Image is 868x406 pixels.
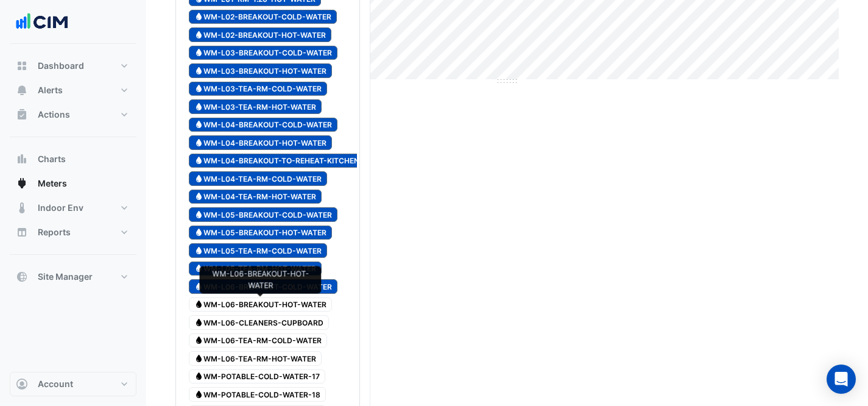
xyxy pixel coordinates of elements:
[194,372,203,381] fa-icon: Water
[189,82,327,96] span: WM-L03-TEA-RM-COLD-WATER
[194,300,203,309] fa-icon: Water
[194,282,203,291] fa-icon: Water
[38,378,73,390] span: Account
[16,84,28,96] app-icon: Alerts
[10,102,136,127] button: Actions
[194,264,203,273] fa-icon: Water
[189,190,322,204] span: WM-L04-TEA-RM-HOT-WATER
[10,220,136,244] button: Reports
[189,279,337,294] span: WM-L06-BREAKOUT-COLD-WATER
[194,66,203,75] fa-icon: Water
[189,243,327,258] span: WM-L05-TEA-RM-COLD-WATER
[38,226,71,238] span: Reports
[38,271,93,283] span: Site Manager
[16,153,28,165] app-icon: Charts
[194,120,203,129] fa-icon: Water
[827,365,856,394] div: Open Intercom Messenger
[194,30,203,39] fa-icon: Water
[194,156,203,165] fa-icon: Water
[194,12,203,21] fa-icon: Water
[189,333,327,348] span: WM-L06-TEA-RM-COLD-WATER
[194,84,203,93] fa-icon: Water
[194,102,203,111] fa-icon: Water
[205,269,317,291] div: WM-L06-BREAKOUT-HOT-WATER
[194,138,203,147] fa-icon: Water
[16,177,28,190] app-icon: Meters
[189,135,332,150] span: WM-L04-BREAKOUT-HOT-WATER
[189,10,337,24] span: WM-L02-BREAKOUT-COLD-WATER
[189,63,332,78] span: WM-L03-BREAKOUT-HOT-WATER
[38,153,66,165] span: Charts
[10,54,136,78] button: Dashboard
[194,192,203,201] fa-icon: Water
[194,354,203,363] fa-icon: Water
[16,202,28,214] app-icon: Indoor Env
[10,147,136,171] button: Charts
[194,390,203,399] fa-icon: Water
[189,118,337,132] span: WM-L04-BREAKOUT-COLD-WATER
[38,109,70,121] span: Actions
[38,84,63,96] span: Alerts
[10,265,136,289] button: Site Manager
[189,99,322,114] span: WM-L03-TEA-RM-HOT-WATER
[189,171,327,186] span: WM-L04-TEA-RM-COLD-WATER
[189,315,329,330] span: WM-L06-CLEANERS-CUPBOARD
[16,271,28,283] app-icon: Site Manager
[194,210,203,219] fa-icon: Water
[189,297,332,312] span: WM-L06-BREAKOUT-HOT-WATER
[189,369,325,384] span: WM-POTABLE-COLD-WATER-17
[189,46,337,60] span: WM-L03-BREAKOUT-COLD-WATER
[189,262,322,276] span: WM-L05-TEA-RM-HOT-WATER
[189,387,326,402] span: WM-POTABLE-COLD-WATER-18
[15,10,69,34] img: Company Logo
[189,226,332,240] span: WM-L05-BREAKOUT-HOT-WATER
[189,207,337,222] span: WM-L05-BREAKOUT-COLD-WATER
[189,27,331,42] span: WM-L02-BREAKOUT-HOT-WATER
[38,60,84,72] span: Dashboard
[10,196,136,220] button: Indoor Env
[38,177,67,190] span: Meters
[16,109,28,121] app-icon: Actions
[189,351,322,366] span: WM-L06-TEA-RM-HOT-WATER
[189,154,365,168] span: WM-L04-BREAKOUT-TO-REHEAT-KITCHEN
[16,226,28,238] app-icon: Reports
[38,202,83,214] span: Indoor Env
[194,174,203,183] fa-icon: Water
[194,246,203,255] fa-icon: Water
[194,48,203,57] fa-icon: Water
[194,228,203,237] fa-icon: Water
[10,372,136,396] button: Account
[16,60,28,72] app-icon: Dashboard
[194,336,203,345] fa-icon: Water
[194,318,203,327] fa-icon: Water
[10,78,136,102] button: Alerts
[10,171,136,196] button: Meters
